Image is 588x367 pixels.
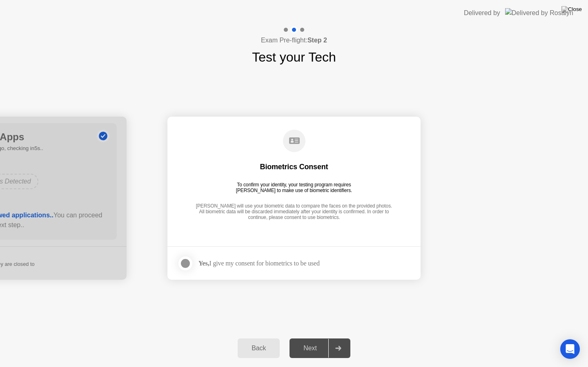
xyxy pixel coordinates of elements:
button: Back [238,338,280,358]
div: I give my consent for biometrics to be used [198,259,320,267]
div: Back [240,345,277,352]
div: Biometrics Consent [260,162,328,172]
div: Delivered by [464,8,500,18]
b: Step 2 [307,37,327,44]
img: Delivered by Rosalyn [505,8,573,18]
h1: Test your Tech [252,47,336,67]
div: [PERSON_NAME] will use your biometric data to compare the faces on the provided photos. All biome... [194,203,394,221]
img: Close [561,6,582,13]
strong: Yes, [198,260,209,267]
div: Next [292,345,328,352]
h4: Exam Pre-flight: [261,35,327,45]
button: Next [290,338,350,358]
div: To confirm your identity, your testing program requires [PERSON_NAME] to make use of biometric id... [233,182,356,193]
div: Open Intercom Messenger [560,339,580,359]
